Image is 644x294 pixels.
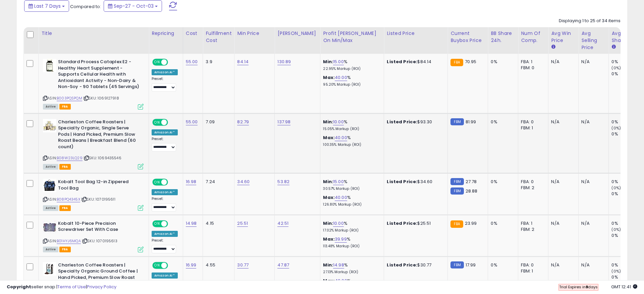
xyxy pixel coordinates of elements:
b: Charleston Coffee Roasters | Specialty Organic, Single Serve Pods | Hand Picked, Premium Slow Roa... [58,119,140,152]
a: 25.51 [237,220,248,227]
a: 16.98 [186,178,197,185]
img: 51kR6Dr6pZL._SL40_.jpg [43,220,56,234]
b: 9 [586,284,588,290]
div: N/A [581,262,603,268]
span: OFF [167,262,178,268]
div: Preset: [152,77,178,92]
span: All listings currently available for purchase on Amazon [43,247,58,252]
p: 17.02% Markup (ROI) [323,228,379,233]
a: 14.98 [186,220,197,227]
span: FBA [59,104,71,110]
div: ASIN: [43,179,144,210]
span: 2025-10-11 12:41 GMT [611,284,637,290]
b: Min: [323,178,333,185]
small: (0%) [611,185,621,191]
span: ON [153,262,161,268]
small: FBA [450,59,463,66]
div: % [323,59,379,71]
div: Avg BB Share [611,30,636,44]
img: 41Ipa1oMYKL._SL40_.jpg [43,59,56,72]
span: 27.78 [466,178,477,185]
div: 0% [611,191,639,197]
div: Avg Selling Price [581,30,606,51]
p: 15.05% Markup (ROI) [323,127,379,131]
b: Standard Process Cataplex E2 - Healthy Heart Supplement - Supports Cellular Health with Antioxida... [58,59,140,92]
div: N/A [551,59,573,65]
small: (0%) [611,268,621,274]
div: FBM: 1 [521,268,543,274]
span: 17.99 [466,262,476,268]
b: Max: [323,194,335,201]
div: Profit [PERSON_NAME] on Min/Max [323,30,381,44]
div: Title [41,30,146,37]
span: Trial Expires in days [559,284,598,290]
div: % [323,119,379,131]
span: | SKU: 1069435546 [84,155,121,161]
span: FBA [59,164,71,170]
button: Sep-27 - Oct-03 [104,0,162,12]
b: Min: [323,220,333,226]
small: Avg BB Share. [611,44,615,50]
img: 51GjOkUPtGL._SL40_.jpg [43,119,56,132]
p: 113.48% Markup (ROI) [323,244,379,249]
a: 130.89 [277,58,291,65]
span: | SKU: 1070195613 [82,238,117,244]
b: Max: [323,134,335,141]
div: % [323,220,379,233]
div: N/A [581,179,603,185]
a: 137.98 [277,119,290,125]
a: 15.00 [333,58,344,65]
div: Displaying 1 to 25 of 34 items [559,18,621,24]
p: 30.57% Markup (ROI) [323,186,379,191]
b: Min: [323,119,333,125]
div: 0% [491,59,513,65]
div: Amazon AI * [152,129,178,135]
a: 15.00 [333,178,344,185]
b: Listed Price: [387,220,417,226]
span: Compared to: [70,3,101,10]
b: Kobalt 10-Piece Precision Screwdriver Set With Case [58,220,140,235]
div: Listed Price [387,30,445,37]
a: B08W23LQ29 [57,155,83,161]
a: 10.00 [333,119,344,125]
span: FBA [59,205,71,211]
p: 95.20% Markup (ROI) [323,82,379,87]
div: Avg Win Price [551,30,576,44]
div: 0% [491,220,513,226]
a: 10.00 [333,220,344,227]
b: Kobalt Tool Bag 12-in Zippered Tool Bag [58,179,140,193]
div: 4.55 [206,262,229,268]
div: N/A [581,59,603,65]
span: ON [153,179,161,185]
div: N/A [551,262,573,268]
div: seller snap | | [7,284,116,290]
div: 0% [611,179,639,185]
div: % [323,195,379,207]
small: FBM [450,118,464,125]
span: All listings currently available for purchase on Amazon [43,205,58,211]
div: Amazon AI * [152,69,178,75]
div: 0% [611,262,639,268]
div: Preset: [152,197,178,212]
div: 7.09 [206,119,229,125]
span: ON [153,221,161,226]
a: 40.00 [335,74,347,81]
span: | SKU: 1070195611 [81,197,115,202]
div: 0% [611,119,639,125]
small: FBA [450,220,463,228]
a: B08PQ4345X [57,197,80,202]
div: N/A [581,119,603,125]
b: Listed Price: [387,262,417,268]
div: FBM: 2 [521,226,543,233]
span: 23.99 [465,220,477,226]
small: FBM [450,187,464,195]
div: BB Share 24h. [491,30,515,44]
span: 81.99 [466,119,476,125]
div: $34.60 [387,179,442,185]
span: OFF [167,221,178,226]
div: Amazon AI * [152,231,178,237]
div: FBA: 0 [521,119,543,125]
a: 84.14 [237,58,249,65]
div: [PERSON_NAME] [277,30,317,37]
div: ASIN: [43,119,144,169]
